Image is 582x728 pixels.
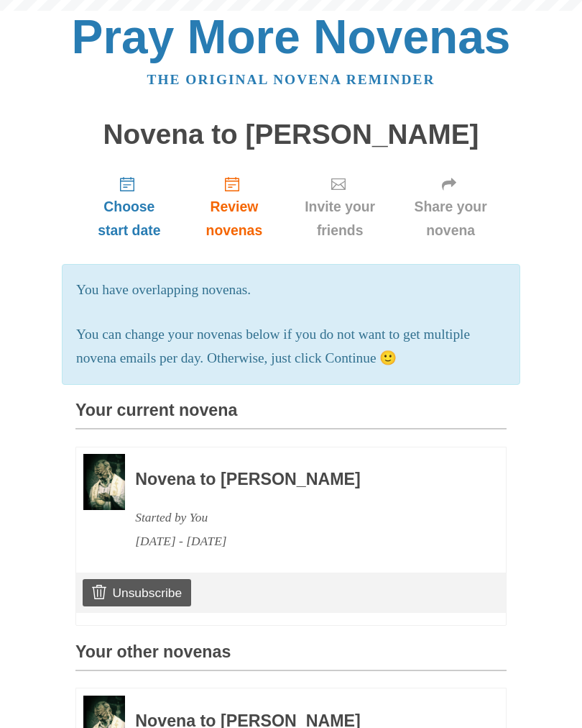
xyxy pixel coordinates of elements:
[394,164,507,250] a: Share your novena
[83,579,191,606] a: Unsubscribe
[198,195,271,242] span: Review novenas
[409,195,492,242] span: Share your novena
[183,164,285,250] a: Review novenas
[135,470,467,489] h3: Novena to [PERSON_NAME]
[76,323,506,370] p: You can change your novenas below if you do not want to get multiple novena emails per day. Other...
[75,119,507,150] h1: Novena to [PERSON_NAME]
[75,643,507,671] h3: Your other novenas
[76,278,506,302] p: You have overlapping novenas.
[135,506,467,529] div: Started by You
[75,164,183,250] a: Choose start date
[90,195,169,242] span: Choose start date
[83,454,125,510] img: Novena image
[147,72,435,87] a: The original novena reminder
[285,164,394,250] a: Invite your friends
[135,529,467,553] div: [DATE] - [DATE]
[75,401,507,429] h3: Your current novena
[300,195,380,242] span: Invite your friends
[72,10,511,63] a: Pray More Novenas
